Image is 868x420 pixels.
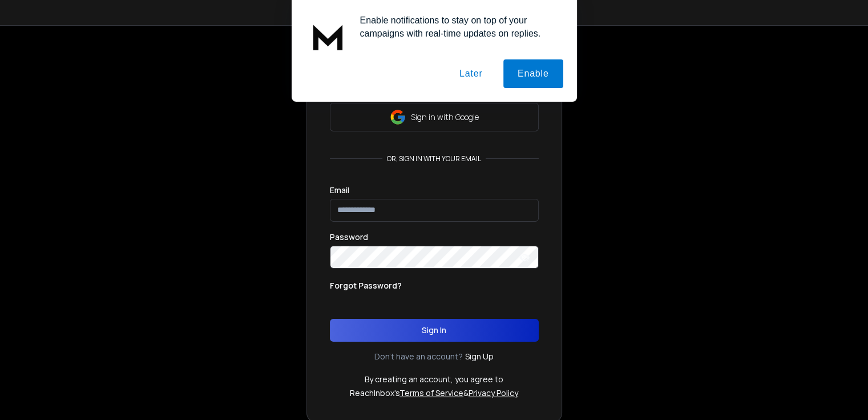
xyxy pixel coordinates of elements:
[465,351,494,362] a: Sign Up
[469,387,518,398] a: Privacy Policy
[330,103,539,131] button: Sign in with Google
[305,14,351,59] img: notification icon
[445,59,496,88] button: Later
[411,111,479,123] p: Sign in with Google
[330,280,402,291] p: Forgot Password?
[330,186,349,194] label: Email
[351,14,563,40] div: Enable notifications to stay on top of your campaigns with real-time updates on replies.
[374,351,463,362] p: Don't have an account?
[330,319,539,342] button: Sign In
[350,387,518,399] p: ReachInbox's &
[399,387,463,398] a: Terms of Service
[365,374,503,385] p: By creating an account, you agree to
[382,154,486,163] p: or, sign in with your email
[503,59,563,88] button: Enable
[330,233,368,241] label: Password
